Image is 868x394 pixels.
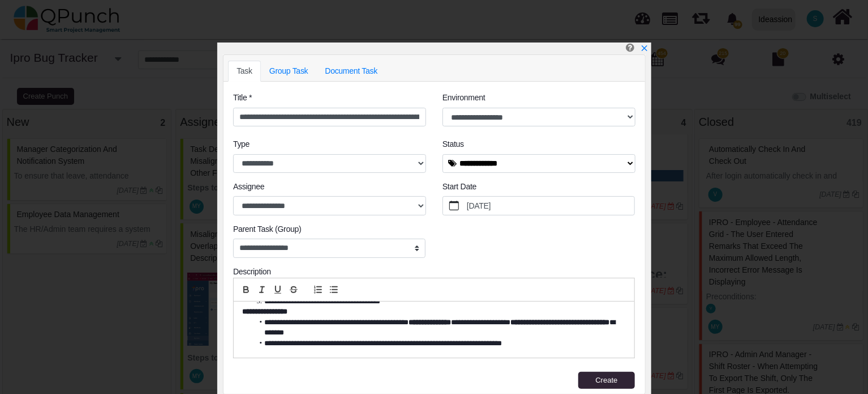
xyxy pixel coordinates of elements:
div: Description [233,266,635,278]
span: Create [595,376,617,384]
legend: Type [233,138,426,154]
legend: Start Date [442,181,635,196]
label: [DATE] [465,197,635,215]
i: Create Punch [626,43,634,52]
button: Create [578,372,635,389]
label: Environment [442,92,485,104]
legend: Status [442,138,635,154]
legend: Parent Task (Group) [233,223,426,239]
a: Group Task [261,61,317,82]
a: Document Task [316,61,386,82]
a: x [641,44,648,53]
svg: x [641,44,648,52]
button: calendar [443,197,465,215]
label: Title * [233,92,252,104]
svg: calendar [449,201,459,211]
legend: Assignee [233,181,426,196]
a: Task [228,61,261,82]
